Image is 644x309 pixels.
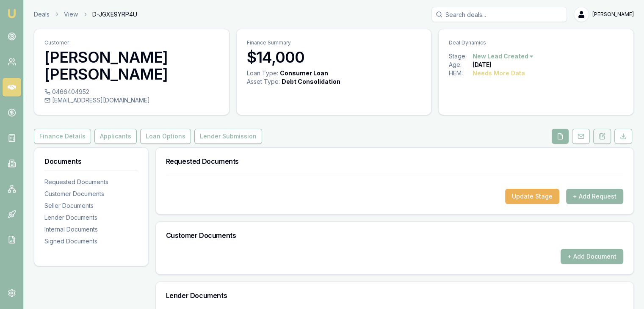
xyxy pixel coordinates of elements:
[566,189,623,204] button: + Add Request
[449,69,473,77] div: HEM:
[92,10,137,19] span: D-JGXE9YRP4U
[140,129,191,144] button: Loan Options
[44,201,138,210] div: Seller Documents
[449,39,623,46] p: Deal Dynamics
[473,61,492,69] div: [DATE]
[34,10,50,19] a: Deals
[44,39,219,46] p: Customer
[193,129,264,144] a: Lender Submission
[7,8,17,19] img: emu-icon-u.png
[449,52,473,61] div: Stage:
[34,129,93,144] a: Finance Details
[247,69,278,77] div: Loan Type:
[44,49,219,83] h3: [PERSON_NAME] [PERSON_NAME]
[247,77,280,86] div: Asset Type :
[561,249,623,264] button: + Add Document
[166,232,623,239] h3: Customer Documents
[247,39,421,46] p: Finance Summary
[280,69,328,77] div: Consumer Loan
[94,129,137,144] button: Applicants
[44,158,138,165] h3: Documents
[34,10,137,19] nav: breadcrumb
[64,10,78,19] a: View
[592,11,634,18] span: [PERSON_NAME]
[44,178,138,186] div: Requested Documents
[194,129,262,144] button: Lender Submission
[166,292,623,299] h3: Lender Documents
[44,213,138,222] div: Lender Documents
[34,129,91,144] button: Finance Details
[431,7,567,22] input: Search deals
[505,189,559,204] button: Update Stage
[473,52,534,61] button: New Lead Created
[44,88,219,96] div: 0466404952
[247,49,421,66] h3: $14,000
[44,96,219,105] div: [EMAIL_ADDRESS][DOMAIN_NAME]
[282,77,340,86] div: Debt Consolidation
[473,69,525,77] div: Needs More Data
[449,61,473,69] div: Age:
[44,190,138,198] div: Customer Documents
[93,129,138,144] a: Applicants
[138,129,193,144] a: Loan Options
[44,225,138,234] div: Internal Documents
[166,158,623,165] h3: Requested Documents
[44,237,138,246] div: Signed Documents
